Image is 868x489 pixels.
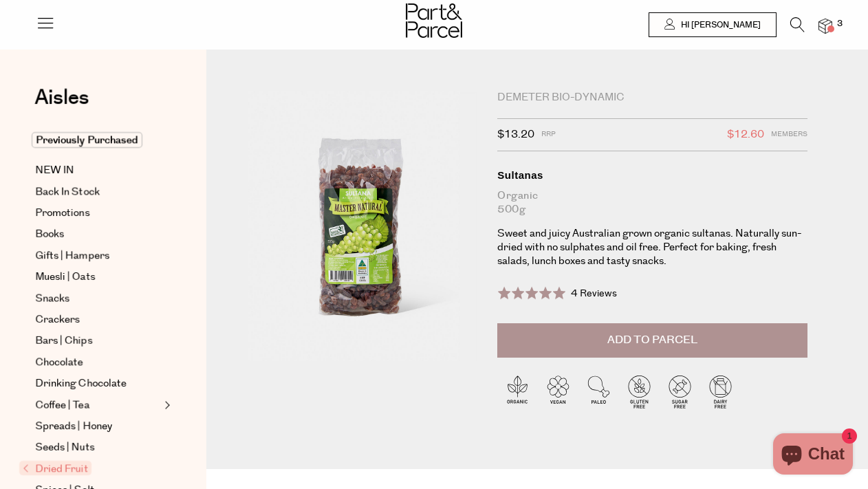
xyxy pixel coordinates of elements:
[35,269,160,285] a: Muesli | Oats
[677,19,761,31] span: Hi [PERSON_NAME]
[35,205,160,221] a: Promotions
[497,189,807,217] div: Organic 500g
[35,333,92,349] span: Bars | Chips
[497,227,807,268] p: Sweet and juicy Australian grown organic sultanas. Naturally sun-dried with no sulphates and oil ...
[35,354,83,371] span: Chocolate
[497,323,807,358] button: Add to Parcel
[35,132,160,149] a: Previously Purchased
[23,461,160,477] a: Dried Fruit
[35,376,127,392] span: Drinking Chocolate
[619,371,660,412] img: P_P-ICONS-Live_Bec_V11_Gluten_Free.svg
[660,371,700,412] img: P_P-ICONS-Live_Bec_V11_Sugar_Free.svg
[35,226,64,243] span: Books
[19,461,91,475] span: Dried Fruit
[248,91,477,361] img: Sultanas
[700,371,741,412] img: P_P-ICONS-Live_Bec_V11_Dairy_Free.svg
[834,18,846,30] span: 3
[32,132,142,148] span: Previously Purchased
[818,19,832,33] a: 3
[35,290,69,307] span: Snacks
[35,439,160,456] a: Seeds | Nuts
[771,126,807,144] span: Members
[35,226,160,243] a: Books
[35,205,89,221] span: Promotions
[35,312,80,328] span: Crackers
[727,126,764,144] span: $12.60
[497,126,534,144] span: $13.20
[538,371,578,412] img: P_P-ICONS-Live_Bec_V11_Vegan.svg
[497,169,807,182] div: Sultanas
[571,287,617,301] span: 4 Reviews
[34,87,89,122] a: Aisles
[35,312,160,328] a: Crackers
[35,397,89,413] span: Coffee | Tea
[34,83,89,113] span: Aisles
[35,162,74,179] span: NEW IN
[607,332,697,348] span: Add to Parcel
[497,371,538,412] img: P_P-ICONS-Live_Bec_V11_Organic.svg
[35,184,100,200] span: Back In Stock
[35,184,160,200] a: Back In Stock
[541,126,556,144] span: RRP
[161,397,171,413] button: Expand/Collapse Coffee | Tea
[35,269,95,285] span: Muesli | Oats
[406,3,462,38] img: Part&Parcel
[497,91,807,105] div: Demeter Bio-Dynamic
[769,433,857,478] inbox-online-store-chat: Shopify online store chat
[35,333,160,349] a: Bars | Chips
[35,439,94,456] span: Seeds | Nuts
[35,376,160,392] a: Drinking Chocolate
[35,248,160,264] a: Gifts | Hampers
[649,12,777,37] a: Hi [PERSON_NAME]
[35,162,160,179] a: NEW IN
[35,397,160,413] a: Coffee | Tea
[35,290,160,307] a: Snacks
[35,418,160,435] a: Spreads | Honey
[578,371,619,412] img: P_P-ICONS-Live_Bec_V11_Paleo.svg
[35,418,112,435] span: Spreads | Honey
[35,354,160,371] a: Chocolate
[35,248,109,264] span: Gifts | Hampers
